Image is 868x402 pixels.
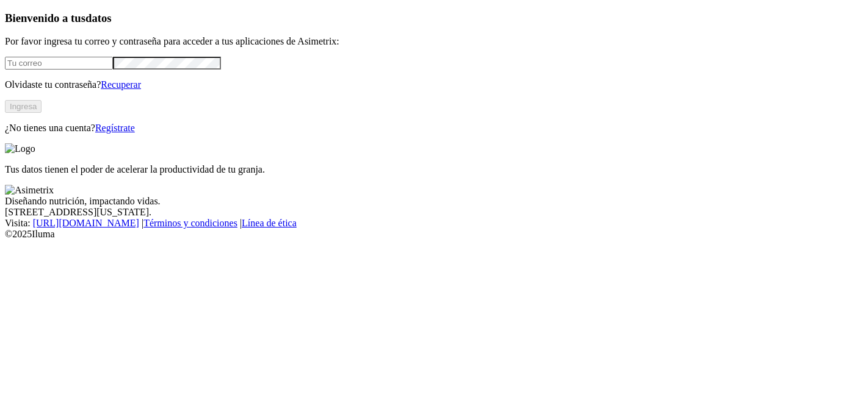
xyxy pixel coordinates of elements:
span: datos [85,12,112,24]
div: [STREET_ADDRESS][US_STATE]. [5,207,863,218]
h3: Bienvenido a tus [5,12,863,25]
a: [URL][DOMAIN_NAME] [33,218,139,228]
p: ¿No tienes una cuenta? [5,123,863,134]
a: Términos y condiciones [143,218,237,228]
p: Olvidaste tu contraseña? [5,79,863,90]
p: Tus datos tienen el poder de acelerar la productividad de tu granja. [5,164,863,175]
img: Logo [5,143,35,154]
a: Recuperar [101,79,141,90]
div: Visita : | | [5,218,863,229]
input: Tu correo [5,57,113,70]
div: Diseñando nutrición, impactando vidas. [5,196,863,207]
a: Línea de ética [242,218,297,228]
a: Regístrate [95,123,135,133]
img: Asimetrix [5,185,54,196]
p: Por favor ingresa tu correo y contraseña para acceder a tus aplicaciones de Asimetrix: [5,36,863,47]
div: © 2025 Iluma [5,229,863,240]
button: Ingresa [5,100,42,113]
